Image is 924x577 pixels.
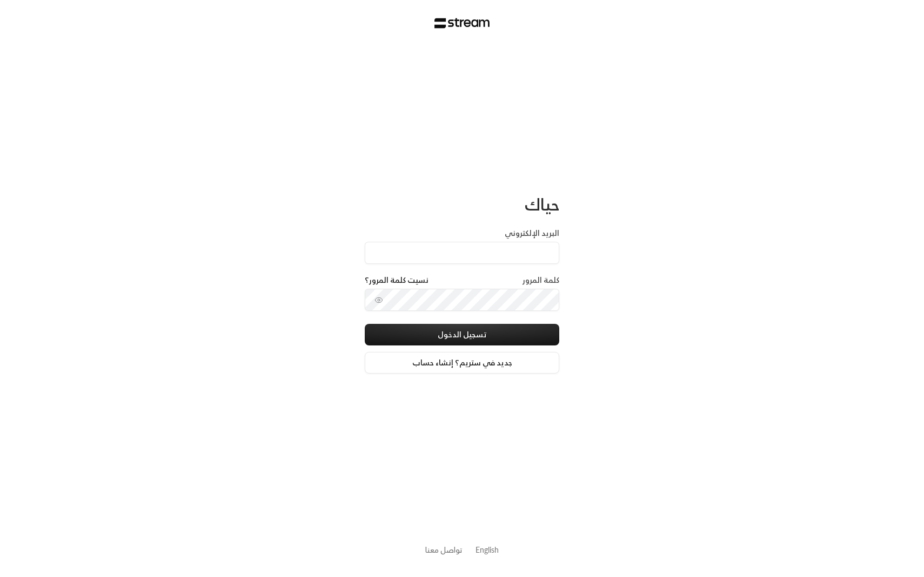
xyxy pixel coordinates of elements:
[370,291,387,309] button: toggle password visibility
[365,324,559,345] button: تسجيل الدخول
[505,228,559,239] label: البريد الإلكتروني
[523,275,559,286] label: كلمة المرور
[525,190,559,219] span: حياك
[425,543,463,556] a: تواصل معنا
[365,275,428,286] a: نسيت كلمة المرور؟
[365,352,559,374] a: جديد في ستريم؟ إنشاء حساب
[434,18,490,29] img: Stream Logo
[476,540,499,560] a: English
[425,544,463,555] button: تواصل معنا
